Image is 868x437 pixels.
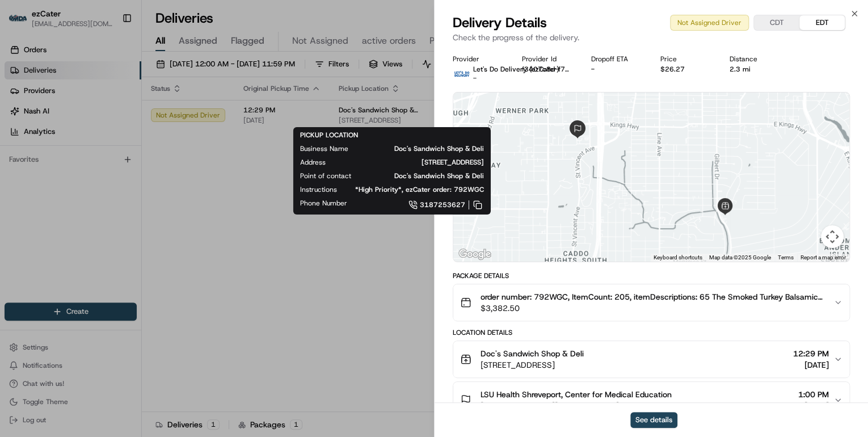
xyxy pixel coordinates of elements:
[453,328,850,337] div: Location Details
[800,254,846,260] a: Report a map error
[453,65,471,83] img: lets_do_delivery_logo.png
[11,108,32,129] img: 1736555255976-a54dd68f-1ca7-489b-9aae-adbdc363a1c4
[456,247,494,262] a: Open this area in Google Maps (opens a new window)
[473,74,477,83] span: -
[80,192,137,201] a: Powered byPylon
[591,65,642,74] div: -
[793,359,829,371] span: [DATE]
[300,199,347,208] span: Phone Number
[481,400,672,411] span: [STREET_ADDRESS][PERSON_NAME]
[730,65,781,74] div: 2.3 mi
[11,11,34,34] img: Nash
[369,171,484,180] span: Doc's Sandwich Shop & Deli
[300,171,351,180] span: Point of contact
[39,108,186,120] div: Start new chat
[654,254,702,262] button: Keyboard shortcuts
[355,185,484,194] span: *High Priority*, ezCater order: 792WGC
[300,185,337,194] span: Instructions
[660,65,711,74] div: $26.27
[481,348,584,359] span: Doc's Sandwich Shop & Deli
[7,160,91,180] a: 📗Knowledge Base
[453,284,849,321] button: order number: 792WGC, ItemCount: 205, itemDescriptions: 65 The Smoked Turkey Balsamic Sandwich Bo...
[107,165,182,176] span: API Documentation
[91,160,187,180] a: 💻API Documentation
[630,412,677,428] button: See details
[113,192,137,201] span: Pylon
[821,225,844,248] button: Map camera controls
[365,199,484,211] a: 3187253627
[798,400,829,411] span: [DATE]
[799,15,845,30] button: EDT
[778,254,794,260] a: Terms
[300,131,358,140] span: PICKUP LOCATION
[473,65,559,74] span: Let's Do Delivery (ezCater)
[193,112,207,125] button: Start new chat
[522,65,573,74] button: f3407c8d-f74a-af0b-ab65-011272e267c1
[730,54,781,64] div: Distance
[798,389,829,400] span: 1:00 PM
[420,200,465,209] span: 3187253627
[793,348,829,359] span: 12:29 PM
[591,54,642,64] div: Dropoff ETA
[11,45,207,64] p: Welcome 👋
[23,165,87,176] span: Knowledge Base
[300,144,348,153] span: Business Name
[481,291,824,302] span: order number: 792WGC, ItemCount: 205, itemDescriptions: 65 The Smoked Turkey Balsamic Sandwich Bo...
[453,32,850,43] p: Check the progress of the delivery.
[453,382,849,418] button: LSU Health Shreveport, Center for Medical Education[STREET_ADDRESS][PERSON_NAME]1:00 PM[DATE]
[754,15,799,30] button: CDT
[481,359,584,371] span: [STREET_ADDRESS]
[344,158,484,167] span: [STREET_ADDRESS]
[300,158,326,167] span: Address
[453,54,504,64] div: Provider
[660,54,711,64] div: Price
[456,247,494,262] img: Google
[11,166,20,175] div: 📗
[453,271,850,280] div: Package Details
[39,120,144,129] div: We're available if you need us!
[453,341,849,377] button: Doc's Sandwich Shop & Deli[STREET_ADDRESS]12:29 PM[DATE]
[522,54,573,64] div: Provider Id
[30,73,187,85] input: Clear
[481,302,824,314] span: $3,382.50
[481,389,672,400] span: LSU Health Shreveport, Center for Medical Education
[453,14,547,32] span: Delivery Details
[366,144,484,153] span: Doc's Sandwich Shop & Deli
[709,254,771,260] span: Map data ©2025 Google
[96,166,105,175] div: 💻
